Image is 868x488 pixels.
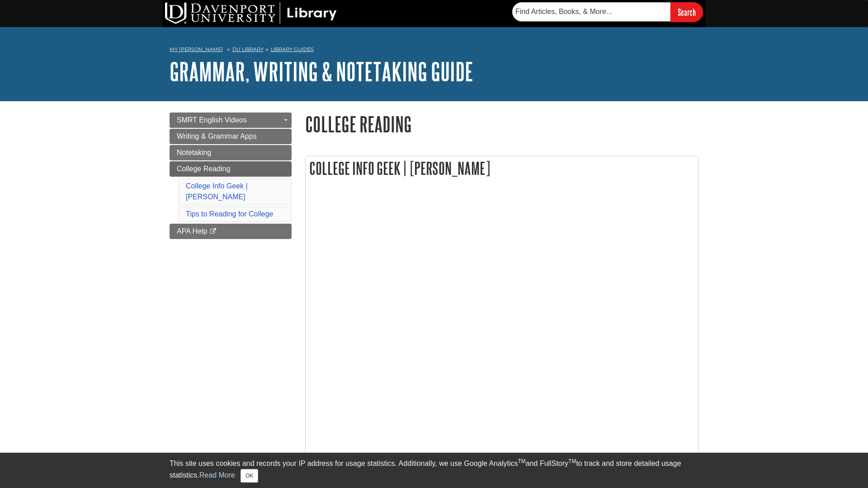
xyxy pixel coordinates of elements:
a: Read More [199,471,235,479]
div: This site uses cookies and records your IP address for usage statistics. Additionally, we use Goo... [170,458,698,483]
a: College Info Geek | [PERSON_NAME] [186,182,248,201]
a: Grammar, Writing & Notetaking Guide [170,57,473,85]
a: APA Help [170,224,292,239]
sup: TM [568,458,576,465]
sup: TM [518,458,525,465]
i: This link opens in a new window [209,229,217,235]
form: Searches DU Library's articles, books, and more [512,2,703,22]
a: Writing & Grammar Apps [170,129,292,144]
a: My [PERSON_NAME] [170,46,223,53]
h1: College Reading [305,113,698,136]
a: College Reading [170,161,292,177]
span: APA Help [177,227,207,235]
h2: College Info Geek | [PERSON_NAME] [306,156,698,180]
nav: breadcrumb [170,43,698,58]
div: Guide Page Menu [170,113,292,239]
input: Search [670,2,703,22]
a: Notetaking [170,145,292,160]
button: Close [241,469,258,483]
span: Writing & Grammar Apps [177,132,257,140]
a: Library Guides [271,46,314,52]
span: Notetaking [177,149,212,156]
a: DU Library [232,46,264,52]
span: College Reading [177,165,230,173]
a: SMRT English Videos [170,113,292,128]
input: Find Articles, Books, & More... [512,2,670,21]
span: SMRT English Videos [177,116,247,124]
img: DU Library [165,2,337,24]
a: Tips to Reading for College [186,210,273,218]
